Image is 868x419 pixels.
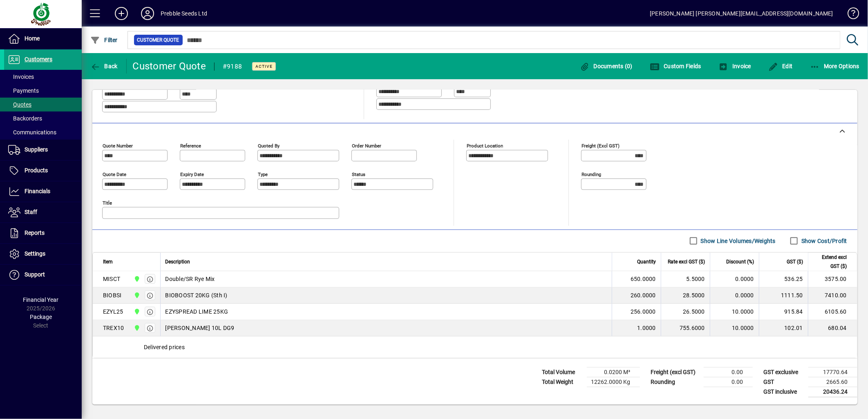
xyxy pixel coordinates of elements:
[710,271,759,288] td: 0.0000
[538,367,587,377] td: Total Volume
[704,377,753,387] td: 0.00
[808,59,862,74] button: More Options
[4,70,82,84] a: Invoices
[25,271,45,278] span: Support
[710,320,759,337] td: 10.0000
[30,314,52,320] span: Package
[766,59,795,74] button: Edit
[25,188,50,194] span: Financials
[808,271,857,288] td: 3575.00
[93,337,857,358] div: Delivered prices
[808,377,857,387] td: 2665.60
[88,33,120,47] button: Filter
[4,244,82,264] a: Settings
[132,323,141,332] span: CHRISTCHURCH
[258,143,280,148] mat-label: Quoted by
[166,291,228,299] span: BIOBOOST 20KG (Sth I)
[4,140,82,160] a: Suppliers
[166,257,190,266] span: Description
[132,291,141,300] span: CHRISTCHURCH
[25,167,48,174] span: Products
[647,367,704,377] td: Freight (excl GST)
[8,87,39,94] span: Payments
[808,288,857,304] td: 7410.00
[704,367,753,377] td: 0.00
[759,320,808,337] td: 102.01
[4,265,82,285] a: Support
[258,171,268,177] mat-label: Type
[787,257,803,266] span: GST ($)
[647,377,704,387] td: Rounding
[800,237,847,245] label: Show Cost/Profit
[718,63,751,69] span: Invoice
[759,288,808,304] td: 1111.50
[582,171,601,177] mat-label: Rounding
[666,275,705,283] div: 5.5000
[25,230,45,236] span: Reports
[631,275,656,283] span: 650.0000
[631,308,656,316] span: 256.0000
[716,59,753,74] button: Invoice
[8,115,42,122] span: Backorders
[134,6,161,21] button: Profile
[808,320,857,337] td: 680.04
[666,291,705,299] div: 28.5000
[726,257,754,266] span: Discount (%)
[4,98,82,111] a: Quotes
[710,304,759,320] td: 10.0000
[650,7,833,20] div: [PERSON_NAME] [PERSON_NAME][EMAIL_ADDRESS][DOMAIN_NAME]
[90,63,118,69] span: Back
[103,200,112,205] mat-label: Title
[648,59,703,74] button: Custom Fields
[103,275,120,283] div: MISCT
[255,64,273,69] span: Active
[4,125,82,139] a: Communications
[108,6,134,21] button: Add
[666,324,705,332] div: 755.6000
[166,324,235,332] span: [PERSON_NAME] 10L DG9
[4,111,82,125] a: Backorders
[710,288,759,304] td: 0.0000
[4,202,82,223] a: Staff
[352,143,381,148] mat-label: Order number
[161,7,207,20] div: Prebble Seeds Ltd
[808,304,857,320] td: 6105.60
[587,377,640,387] td: 12262.0000 Kg
[90,37,118,43] span: Filter
[25,250,45,257] span: Settings
[759,304,808,320] td: 915.84
[808,387,857,397] td: 20436.24
[166,308,228,316] span: EZYSPREAD LIME 25KG
[103,143,133,148] mat-label: Quote number
[223,60,242,73] div: #9188
[759,271,808,288] td: 536.25
[8,129,56,136] span: Communications
[638,324,656,332] span: 1.0000
[132,307,141,316] span: CHRISTCHURCH
[180,143,201,148] mat-label: Reference
[759,367,808,377] td: GST exclusive
[650,63,701,69] span: Custom Fields
[166,275,215,283] span: Double/SR Rye Mix
[103,171,126,177] mat-label: Quote date
[8,74,34,80] span: Invoices
[538,377,587,387] td: Total Weight
[4,223,82,243] a: Reports
[582,143,620,148] mat-label: Freight (excl GST)
[668,257,705,266] span: Rate excl GST ($)
[88,59,120,74] button: Back
[82,59,127,74] app-page-header-button: Back
[768,63,793,69] span: Edit
[23,296,59,303] span: Financial Year
[467,143,503,148] mat-label: Product location
[813,253,847,271] span: Extend excl GST ($)
[810,63,860,69] span: More Options
[666,308,705,316] div: 26.5000
[25,35,40,42] span: Home
[4,84,82,98] a: Payments
[8,101,31,108] span: Quotes
[4,181,82,202] a: Financials
[577,59,635,74] button: Documents (0)
[699,237,776,245] label: Show Line Volumes/Weights
[103,257,113,266] span: Item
